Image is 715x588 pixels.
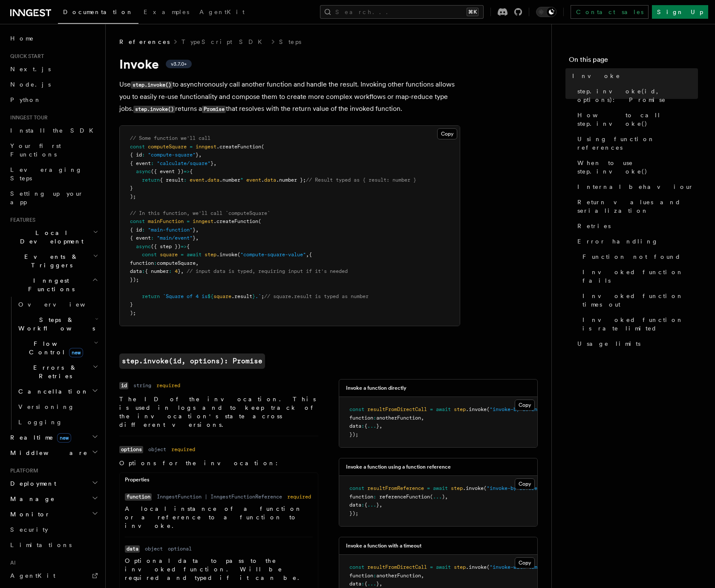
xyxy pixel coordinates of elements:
[367,485,424,491] span: resultFromReference
[451,485,463,491] span: step
[7,491,100,507] button: Manage
[119,446,143,453] code: options
[367,581,376,587] span: ...
[151,168,184,174] span: ({ event })
[58,3,138,24] a: Documentation
[231,293,252,299] span: .result
[193,218,213,224] span: inngest
[7,449,88,457] span: Middleware
[264,177,276,183] span: data
[445,494,448,500] span: ,
[7,510,50,518] span: Monitor
[7,123,100,138] a: Install the SDK
[7,445,100,461] button: Middleware
[306,252,309,258] span: ,
[7,559,16,566] span: AI
[125,493,152,501] code: function
[171,446,195,453] dd: required
[515,400,535,411] button: Copy
[287,493,311,500] dd: required
[574,107,698,131] a: How to call step.invoke()
[261,293,264,299] span: ;
[487,406,490,412] span: (
[252,293,255,299] span: }
[7,229,93,246] span: Local Development
[376,423,379,429] span: }
[130,144,145,150] span: const
[125,556,313,582] p: Optional data to pass to the invoked function. Will be required and typed if it can be.
[436,564,451,570] span: await
[130,160,151,166] span: { event
[7,92,100,107] a: Python
[577,198,698,215] span: Return values and serialization
[442,494,445,500] span: )
[15,316,95,333] span: Steps & Workflows
[7,186,100,210] a: Setting up your app
[154,260,157,266] span: :
[349,573,373,579] span: function
[7,217,35,223] span: Features
[346,542,421,549] h3: Invoke a function with a timeout
[10,542,72,548] span: Limitations
[184,168,190,174] span: =>
[7,225,100,249] button: Local Development
[379,423,382,429] span: ,
[196,152,199,158] span: }
[120,476,318,487] div: Properties
[15,297,100,312] a: Overview
[202,106,226,113] code: Promise
[10,166,82,182] span: Leveraging Steps
[349,415,373,421] span: function
[349,510,358,516] span: });
[373,415,376,421] span: :
[187,252,202,258] span: await
[171,61,187,67] span: v3.7.0+
[582,316,698,333] span: Invoked function is rate limited
[7,276,92,293] span: Inngest Functions
[196,144,216,150] span: inngest
[57,433,71,443] span: new
[361,423,364,429] span: :
[15,399,100,414] a: Versioning
[255,293,261,299] span: .`
[373,573,376,579] span: :
[194,3,250,23] a: AgentKit
[119,459,318,467] p: Options for the invocation:
[119,395,318,429] p: The ID of the invocation. This is used in logs and to keep track of the invocation's state across...
[7,495,55,503] span: Manage
[367,406,427,412] span: resultFromDirectCall
[181,252,184,258] span: =
[7,138,100,162] a: Your first Functions
[151,160,154,166] span: :
[349,494,373,500] span: function
[436,406,451,412] span: await
[130,135,210,141] span: // Some function we'll call
[163,293,208,299] span: `Square of 4 is
[367,564,427,570] span: resultFromDirectCall
[579,264,698,288] a: Invoked function fails
[574,194,698,218] a: Return values and serialization
[7,53,44,60] span: Quick start
[205,177,208,183] span: .
[349,406,364,412] span: const
[261,177,264,183] span: .
[181,268,184,274] span: ,
[182,38,267,46] a: TypeScript SDK
[349,485,364,491] span: const
[130,301,133,307] span: }
[142,268,145,274] span: :
[421,415,424,421] span: ,
[349,502,361,508] span: data
[169,268,172,274] span: :
[574,179,698,194] a: Internal behaviour
[240,252,306,258] span: "compute-square-value"
[7,522,100,537] a: Security
[490,564,552,570] span: "invoke-with-timeout"
[196,227,199,233] span: ,
[157,260,196,266] span: computeSquare
[18,419,63,426] span: Logging
[569,55,698,68] h4: On this page
[219,177,240,183] span: .number
[130,235,151,241] span: { event
[142,252,157,258] span: const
